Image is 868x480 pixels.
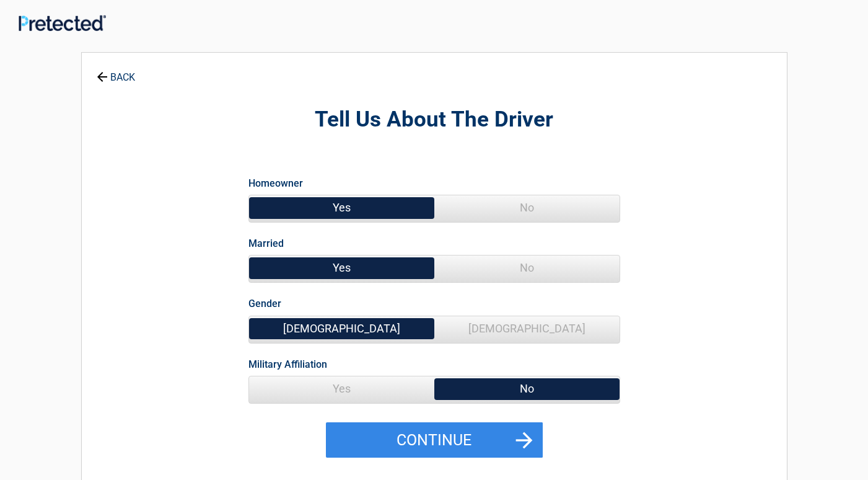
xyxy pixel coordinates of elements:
[434,195,620,220] span: No
[249,316,434,341] span: [DEMOGRAPHIC_DATA]
[434,316,620,341] span: [DEMOGRAPHIC_DATA]
[248,295,281,312] label: Gender
[249,256,434,280] span: Yes
[249,376,434,401] span: Yes
[434,256,620,280] span: No
[19,15,106,31] img: Main Logo
[150,105,719,135] h2: Tell Us About The Driver
[248,235,284,252] label: Married
[94,61,138,82] a: BACK
[248,175,303,192] label: Homeowner
[326,422,543,458] button: Continue
[249,195,434,220] span: Yes
[248,356,327,373] label: Military Affiliation
[434,376,620,401] span: No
